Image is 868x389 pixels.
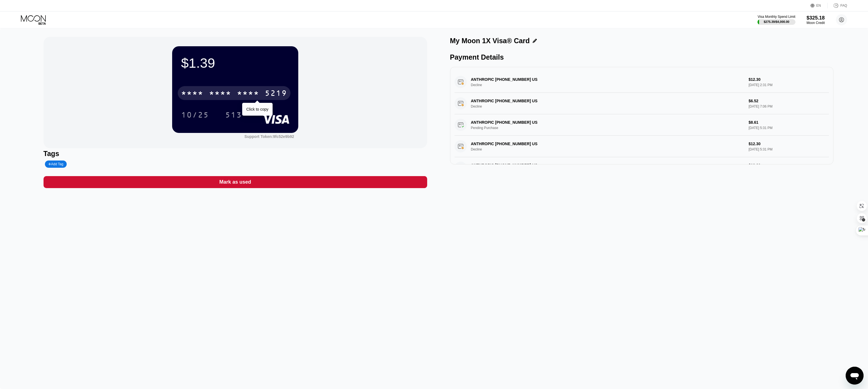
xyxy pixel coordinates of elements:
[244,134,294,139] div: Support Token:9fc52e9b92
[450,37,530,45] div: My Moon 1X Visa® Card
[225,111,242,120] div: 513
[846,367,864,385] iframe: Кнопка запуска окна обмена сообщениями
[44,176,427,188] div: Mark as used
[816,4,821,8] div: EN
[181,111,209,120] div: 10/25
[48,162,63,166] div: Add Tag
[45,161,67,168] div: Add Tag
[828,3,847,8] div: FAQ
[758,15,795,25] div: Visa Monthly Spend Limit$275.39/$4,000.00
[807,21,825,25] div: Moon Credit
[181,55,289,71] div: $1.39
[840,4,847,8] div: FAQ
[764,20,789,23] div: $275.39 / $4,000.00
[265,89,287,98] div: 5219
[807,15,825,21] div: $325.18
[807,15,825,25] div: $325.18Moon Credit
[244,134,294,139] div: Support Token: 9fc52e9b92
[758,15,795,19] div: Visa Monthly Spend Limit
[219,179,251,185] div: Mark as used
[44,150,427,158] div: Tags
[221,108,246,122] div: 513
[450,53,834,61] div: Payment Details
[246,107,268,111] div: Click to copy
[177,108,213,122] div: 10/25
[811,3,828,8] div: EN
